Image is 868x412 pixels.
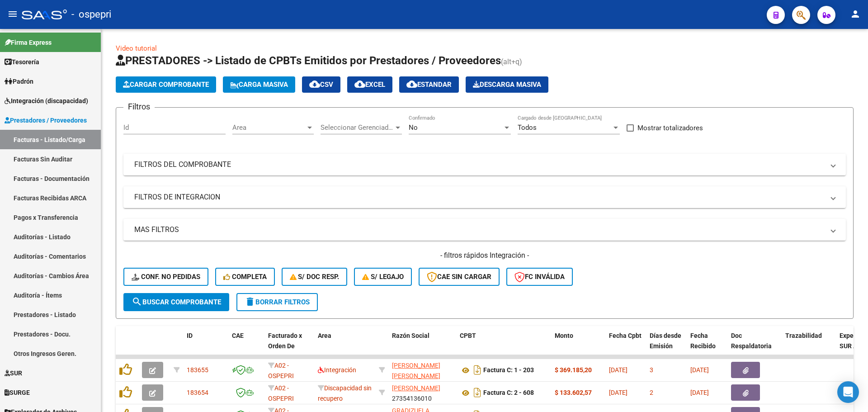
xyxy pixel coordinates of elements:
span: Conf. no pedidas [132,273,200,281]
button: Buscar Comprobante [123,293,229,311]
span: ID [187,332,193,339]
h4: - filtros rápidos Integración - [123,251,846,260]
span: Padrón [5,76,33,86]
datatable-header-cell: ID [183,326,228,366]
span: No [409,123,418,132]
span: Firma Express [5,38,52,47]
span: Fecha Cpbt [609,332,642,339]
span: Area [232,123,306,132]
span: EXCEL [354,81,385,89]
span: S/ Doc Resp. [290,273,340,281]
span: Trazabilidad [785,332,822,339]
mat-expansion-panel-header: FILTROS DE INTEGRACION [123,186,846,208]
mat-icon: cloud_download [309,79,320,90]
button: CSV [302,76,340,93]
span: PRESTADORES -> Listado de CPBTs Emitidos por Prestadores / Proveedores [116,54,501,67]
span: Integración (discapacidad) [5,96,88,106]
datatable-header-cell: Facturado x Orden De [264,326,314,366]
span: Buscar Comprobante [132,298,221,306]
span: [DATE] [690,366,709,374]
span: [PERSON_NAME] [392,384,440,392]
strong: Factura C: 2 - 608 [483,389,534,397]
span: A02 - OSPEPRI [268,362,294,379]
app-download-masive: Descarga masiva de comprobantes (adjuntos) [466,76,548,93]
i: Descargar documento [472,385,483,400]
span: Estandar [406,81,452,89]
span: Facturado x Orden De [268,332,302,350]
button: Completa [215,268,275,286]
datatable-header-cell: Fecha Cpbt [605,326,646,366]
mat-panel-title: MAS FILTROS [134,225,824,235]
datatable-header-cell: Monto [551,326,605,366]
button: S/ legajo [354,268,412,286]
span: [PERSON_NAME] [PERSON_NAME] [392,362,440,379]
span: Fecha Recibido [690,332,716,350]
span: Tesorería [5,57,39,67]
span: Seleccionar Gerenciador [321,123,394,132]
mat-expansion-panel-header: MAS FILTROS [123,219,846,241]
span: Descarga Masiva [473,81,541,89]
mat-icon: menu [7,9,18,19]
button: Conf. no pedidas [123,268,208,286]
span: SUR [5,368,22,378]
span: [DATE] [609,366,627,374]
datatable-header-cell: Trazabilidad [782,326,836,366]
strong: $ 369.185,20 [555,366,592,374]
span: Integración [318,366,356,374]
button: Descarga Masiva [466,76,548,93]
datatable-header-cell: Días desde Emisión [646,326,687,366]
button: Borrar Filtros [236,293,318,311]
mat-expansion-panel-header: FILTROS DEL COMPROBANTE [123,154,846,175]
span: Razón Social [392,332,429,339]
span: Días desde Emisión [650,332,681,350]
span: A02 - OSPEPRI [268,384,294,402]
mat-icon: cloud_download [406,79,417,90]
mat-icon: delete [245,296,255,307]
span: S/ legajo [362,273,404,281]
mat-icon: search [132,296,142,307]
span: 183654 [187,389,208,396]
span: Cargar Comprobante [123,81,209,89]
datatable-header-cell: CAE [228,326,264,366]
datatable-header-cell: Area [314,326,375,366]
div: 27354136010 [392,383,453,402]
datatable-header-cell: Doc Respaldatoria [727,326,782,366]
span: SURGE [5,388,30,398]
span: - ospepri [71,5,111,24]
span: Completa [223,273,267,281]
div: Open Intercom Messenger [837,381,859,403]
button: S/ Doc Resp. [282,268,348,286]
datatable-header-cell: Fecha Recibido [687,326,727,366]
button: Carga Masiva [223,76,295,93]
button: EXCEL [347,76,392,93]
span: CAE [232,332,244,339]
button: Estandar [399,76,459,93]
span: Todos [518,123,537,132]
span: FC Inválida [514,273,565,281]
span: CSV [309,81,333,89]
a: Video tutorial [116,44,157,52]
span: CPBT [460,332,476,339]
mat-panel-title: FILTROS DE INTEGRACION [134,192,824,202]
button: CAE SIN CARGAR [419,268,500,286]
mat-panel-title: FILTROS DEL COMPROBANTE [134,160,824,170]
mat-icon: cloud_download [354,79,365,90]
span: Doc Respaldatoria [731,332,772,350]
span: CAE SIN CARGAR [427,273,491,281]
span: [DATE] [609,389,627,396]
mat-icon: person [850,9,861,19]
datatable-header-cell: CPBT [456,326,551,366]
button: Cargar Comprobante [116,76,216,93]
div: 27391443306 [392,360,453,379]
button: FC Inválida [506,268,573,286]
datatable-header-cell: Razón Social [388,326,456,366]
strong: $ 133.602,57 [555,389,592,396]
h3: Filtros [123,100,155,113]
span: Carga Masiva [230,81,288,89]
span: [DATE] [690,389,709,396]
span: Prestadores / Proveedores [5,115,87,125]
span: Discapacidad sin recupero [318,384,372,402]
span: 183655 [187,366,208,374]
span: 2 [650,389,653,396]
i: Descargar documento [472,363,483,377]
